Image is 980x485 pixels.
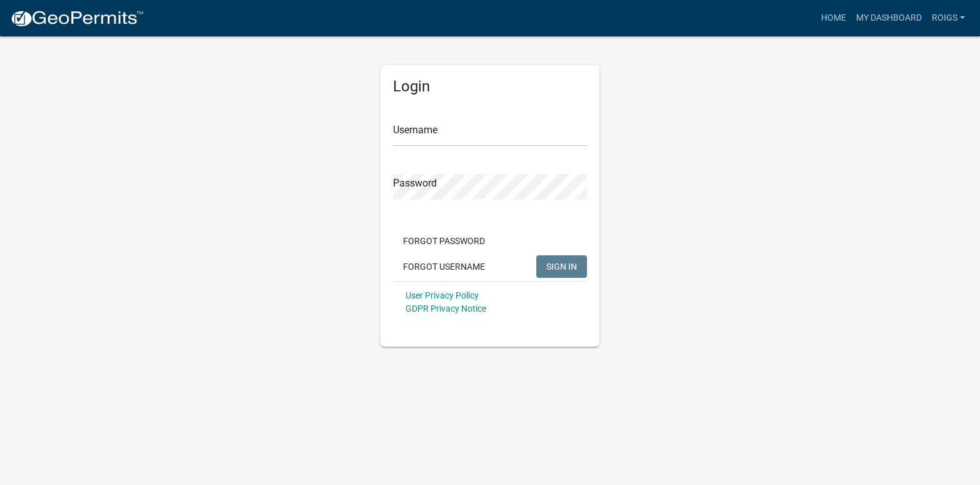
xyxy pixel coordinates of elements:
button: Forgot Password [393,230,495,252]
h5: Login [393,78,587,96]
a: ROIGS [927,6,970,30]
a: My Dashboard [851,6,927,30]
span: SIGN IN [546,261,577,271]
button: SIGN IN [536,255,587,278]
a: Home [816,6,851,30]
button: Forgot Username [393,255,495,278]
a: GDPR Privacy Notice [406,304,486,314]
a: User Privacy Policy [406,290,479,300]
